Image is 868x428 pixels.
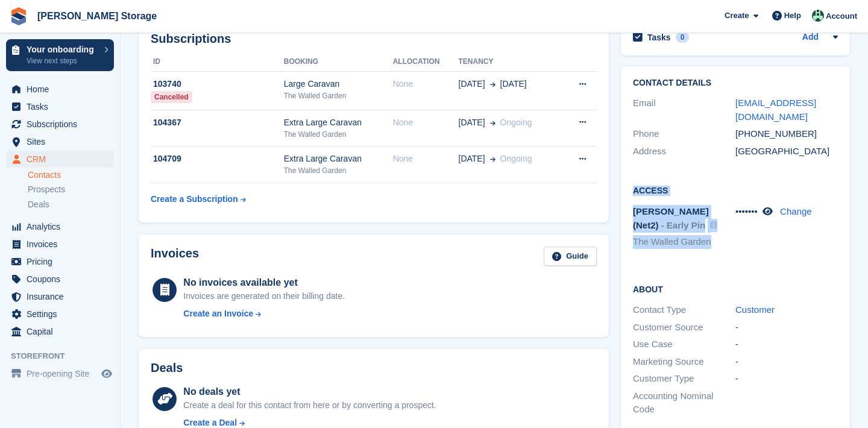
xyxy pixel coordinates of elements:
span: Settings [27,306,99,323]
a: menu [6,323,114,340]
div: Create a Subscription [151,193,238,206]
a: Guide [544,247,597,266]
img: Nicholas Pain [812,10,824,22]
div: Create a deal for this contact from here or by converting a prospect. [183,399,436,412]
span: Create [725,10,749,22]
span: Storefront [11,350,120,362]
span: [DATE] [459,78,485,90]
span: [DATE] [500,78,527,90]
th: Tenancy [459,52,562,72]
span: Deals [28,199,49,210]
span: Home [27,81,99,98]
span: Help [784,10,801,22]
a: [EMAIL_ADDRESS][DOMAIN_NAME] [735,98,816,122]
span: [PERSON_NAME] (Net2) [633,206,709,230]
a: menu [6,306,114,323]
div: Use Case [633,338,735,351]
div: The Walled Garden [284,90,393,101]
span: Sites [27,133,99,150]
a: Customer [735,304,775,315]
span: Prospects [28,184,65,195]
span: - Early Pin [661,220,705,230]
a: Create a Subscription [151,188,246,210]
a: menu [6,81,114,98]
a: Contacts [28,169,114,181]
div: Invoices are generated on their billing date. [183,290,345,303]
span: Tasks [27,98,99,115]
a: Your onboarding View next steps [6,39,114,71]
h2: Access [633,184,838,196]
h2: Tasks [647,32,671,43]
div: - [735,321,838,335]
h2: Deals [151,361,183,375]
a: menu [6,253,114,270]
h2: Invoices [151,247,199,266]
h2: Subscriptions [151,32,597,46]
div: Large Caravan [284,78,393,90]
p: Your onboarding [27,45,98,54]
div: - [735,338,838,351]
a: menu [6,271,114,288]
a: menu [6,116,114,133]
a: Create an Invoice [183,307,345,320]
span: Account [826,10,857,22]
a: menu [6,288,114,305]
span: ••••••• [735,206,758,216]
li: The Walled Garden [633,235,735,249]
h2: Contact Details [633,78,838,88]
th: Booking [284,52,393,72]
span: Capital [27,323,99,340]
th: Allocation [393,52,459,72]
h2: About [633,283,838,295]
a: Prospects [28,183,114,196]
span: Ongoing [500,118,532,127]
a: [PERSON_NAME] Storage [33,6,162,26]
span: Pricing [27,253,99,270]
div: 0 [676,32,690,43]
th: ID [151,52,284,72]
div: [GEOGRAPHIC_DATA] [735,145,838,159]
span: Coupons [27,271,99,288]
a: menu [6,365,114,382]
a: Deals [28,198,114,211]
div: Contact Type [633,303,735,317]
span: [DATE] [459,153,485,165]
a: menu [6,236,114,253]
div: Marketing Source [633,355,735,369]
span: CRM [27,151,99,168]
div: Email [633,96,735,124]
div: Create an Invoice [183,307,253,320]
div: Address [633,145,735,159]
span: Pre-opening Site [27,365,99,382]
div: Customer Source [633,321,735,335]
a: Add [802,31,819,45]
div: Accounting Nominal Code [633,389,735,417]
span: Ongoing [500,154,532,163]
div: Extra Large Caravan [284,153,393,165]
a: menu [6,218,114,235]
div: - [735,372,838,386]
a: Preview store [99,367,114,381]
div: 104367 [151,116,284,129]
div: None [393,153,459,165]
div: No deals yet [183,385,436,399]
div: - [735,355,838,369]
p: View next steps [27,55,98,66]
img: icon-info-grey-7440780725fd019a000dd9b08b2336e03edf1995a4989e88bcd33f0948082b44.svg [710,221,717,228]
div: Phone [633,127,735,141]
div: The Walled Garden [284,129,393,140]
div: 103740 [151,78,284,90]
div: None [393,116,459,129]
span: Subscriptions [27,116,99,133]
a: Change [780,206,812,216]
div: The Walled Garden [284,165,393,176]
span: [DATE] [459,116,485,129]
div: Cancelled [151,91,192,103]
div: None [393,78,459,90]
span: Invoices [27,236,99,253]
div: No invoices available yet [183,275,345,290]
a: menu [6,98,114,115]
span: Insurance [27,288,99,305]
div: 104709 [151,153,284,165]
img: stora-icon-8386f47178a22dfd0bd8f6a31ec36ba5ce8667c1dd55bd0f319d3a0aa187defe.svg [10,7,28,25]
